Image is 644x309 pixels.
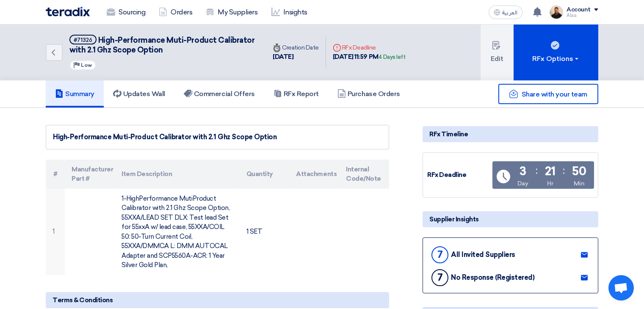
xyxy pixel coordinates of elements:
a: Summary [46,80,104,108]
a: My Suppliers [199,3,264,22]
a: Sourcing [100,3,152,22]
img: MAA_1717931611039.JPG [550,6,563,19]
div: 21 [545,166,556,177]
h5: Updates Wall [113,90,165,98]
div: High-Performance Muti-Product Calibrator with 2.1 Ghz Scope Option [53,132,382,142]
a: Commercial Offers [174,80,264,108]
th: Attachments [289,160,339,189]
span: High-Performance Muti-Product Calibrator with 2.1 Ghz Scope Option [69,36,254,55]
div: Alaa [567,13,598,18]
td: 1-HighPerformance MutiProduct Calibrator with 2.1 Ghz Scope Option, 55XXA/LEAD SET DLX: Test lead... [115,189,239,275]
h5: High-Performance Muti-Product Calibrator with 2.1 Ghz Scope Option [69,35,256,55]
div: [DATE] 11:59 PM [333,52,406,62]
div: Hr [547,179,553,188]
div: : [536,163,538,178]
td: 1 [46,189,65,275]
span: Low [81,62,92,68]
div: RFx Timeline [423,126,598,142]
div: Supplier Insights [423,211,598,227]
div: 50 [572,166,586,177]
th: # [46,160,65,189]
div: RFx Deadline [333,43,406,52]
div: 7 [431,246,448,263]
div: No Response (Registered) [451,273,534,281]
div: : [563,163,565,178]
a: Purchase Orders [328,80,409,108]
button: RFx Options [514,25,598,80]
div: RFx Deadline [427,170,491,180]
td: 1 SET [240,189,290,275]
th: Manufacturer Part # [65,160,115,189]
div: RFx Options [532,54,580,64]
div: #71326 [74,37,92,43]
button: العربية [489,6,522,19]
div: Account [567,6,591,14]
h5: Summary [55,90,94,98]
h5: Purchase Orders [337,90,400,98]
div: 3 [520,166,526,177]
div: Open chat [608,275,634,301]
div: 4 Days left [379,53,406,61]
img: Teradix logo [46,7,90,17]
div: All Invited Suppliers [451,251,515,259]
div: Day [517,179,528,188]
span: Terms & Conditions [53,295,113,305]
div: [DATE] [273,52,319,62]
a: Insights [265,3,314,22]
h5: Commercial Offers [184,90,255,98]
a: Updates Wall [104,80,174,108]
span: العربية [502,10,517,16]
button: Edit [481,25,514,80]
div: Creation Date [273,43,319,52]
div: 7 [431,269,448,286]
a: RFx Report [264,80,328,108]
th: Quantity [240,160,290,189]
th: Internal Code/Note [339,160,389,189]
span: Share with your team [522,90,587,98]
th: Item Description [115,160,239,189]
div: Min [574,179,585,188]
h5: RFx Report [274,90,319,98]
a: Orders [152,3,199,22]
